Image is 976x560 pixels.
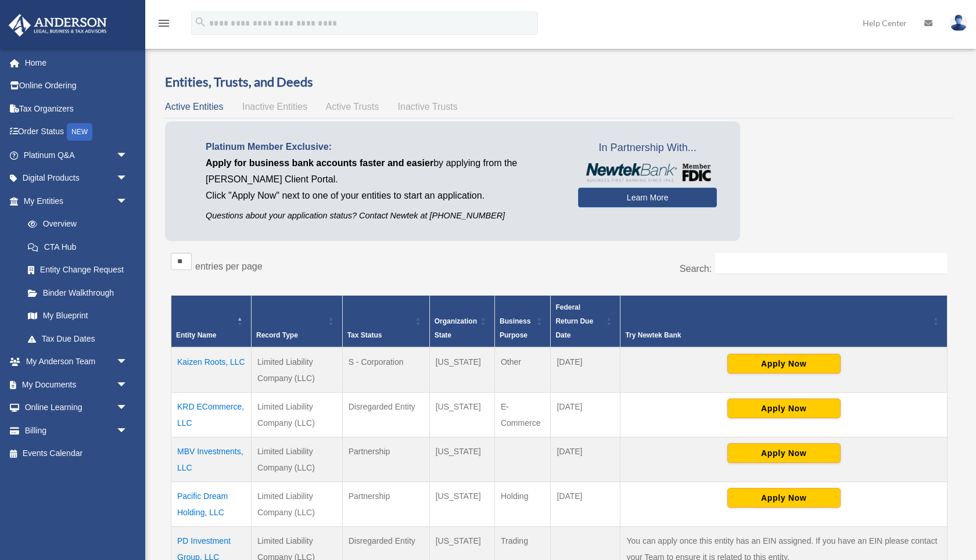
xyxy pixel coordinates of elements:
td: MBV Investments, LLC [171,437,252,482]
span: Record Type [256,331,298,339]
i: menu [157,16,171,30]
label: entries per page [195,261,263,271]
td: Pacific Dream Holding, LLC [171,482,252,527]
h3: Entities, Trusts, and Deeds [165,73,953,91]
a: CTA Hub [16,235,139,259]
a: menu [157,20,171,30]
td: Kaizen Roots, LLC [171,347,252,393]
a: Order StatusNEW [8,120,145,144]
td: Limited Liability Company (LLC) [252,482,343,527]
td: E-Commerce [494,393,550,437]
p: Questions about your application status? Contact Newtek at [PHONE_NUMBER] [206,209,561,223]
a: Entity Change Request [16,259,139,282]
th: Tax Status: Activate to sort [342,296,429,348]
a: Billingarrow_drop_down [8,419,145,442]
a: My Blueprint [16,304,139,328]
a: Digital Productsarrow_drop_down [8,167,145,190]
span: In Partnership With... [578,139,717,157]
span: arrow_drop_down [116,396,139,420]
i: search [194,16,207,28]
th: Entity Name: Activate to invert sorting [171,296,252,348]
button: Apply Now [727,354,841,374]
button: Apply Now [727,488,841,508]
td: [US_STATE] [429,437,494,482]
a: Home [8,51,145,74]
img: Anderson Advisors Platinum Portal [5,14,110,37]
span: arrow_drop_down [116,167,139,191]
a: Online Learningarrow_drop_down [8,396,145,419]
td: [US_STATE] [429,347,494,393]
span: Business Purpose [500,317,530,339]
img: NewtekBankLogoSM.png [584,163,711,182]
a: Platinum Q&Aarrow_drop_down [8,143,145,167]
span: Active Entities [165,102,223,112]
p: by applying from the [PERSON_NAME] Client Portal. [206,155,561,188]
td: Limited Liability Company (LLC) [252,347,343,393]
th: Record Type: Activate to sort [252,296,343,348]
a: My Entitiesarrow_drop_down [8,189,139,213]
a: Overview [16,213,134,236]
span: arrow_drop_down [116,143,139,167]
td: Limited Liability Company (LLC) [252,437,343,482]
a: My Anderson Teamarrow_drop_down [8,350,145,374]
a: Online Ordering [8,74,145,98]
label: Search: [680,264,712,274]
span: Federal Return Due Date [555,303,593,339]
td: [DATE] [551,347,620,393]
td: S - Corporation [342,347,429,393]
td: Limited Liability Company (LLC) [252,393,343,437]
span: Organization State [435,317,477,339]
td: Partnership [342,482,429,527]
a: Learn More [578,188,717,207]
td: [DATE] [551,393,620,437]
p: Platinum Member Exclusive: [206,139,561,155]
div: Try Newtek Bank [625,328,930,342]
div: NEW [67,123,92,141]
td: [DATE] [551,482,620,527]
button: Apply Now [727,399,841,418]
td: KRD ECommerce, LLC [171,393,252,437]
a: Binder Walkthrough [16,281,139,304]
span: arrow_drop_down [116,189,139,213]
a: My Documentsarrow_drop_down [8,373,145,396]
th: Try Newtek Bank : Activate to sort [620,296,948,348]
span: Apply for business bank accounts faster and easier [206,158,433,168]
p: Click "Apply Now" next to one of your entities to start an application. [206,188,561,204]
span: Active Trusts [326,102,379,112]
td: [DATE] [551,437,620,482]
th: Business Purpose: Activate to sort [494,296,550,348]
th: Federal Return Due Date: Activate to sort [551,296,620,348]
td: Holding [494,482,550,527]
span: arrow_drop_down [116,373,139,397]
span: Entity Name [176,331,216,339]
td: Other [494,347,550,393]
a: Tax Organizers [8,97,145,120]
span: Inactive Trusts [398,102,458,112]
a: Events Calendar [8,442,145,465]
th: Organization State: Activate to sort [429,296,494,348]
span: Tax Status [347,331,382,339]
a: Tax Due Dates [16,327,139,350]
td: [US_STATE] [429,393,494,437]
span: Inactive Entities [242,102,307,112]
td: [US_STATE] [429,482,494,527]
td: Partnership [342,437,429,482]
button: Apply Now [727,443,841,463]
td: Disregarded Entity [342,393,429,437]
img: User Pic [950,15,967,31]
span: arrow_drop_down [116,419,139,443]
span: arrow_drop_down [116,350,139,374]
